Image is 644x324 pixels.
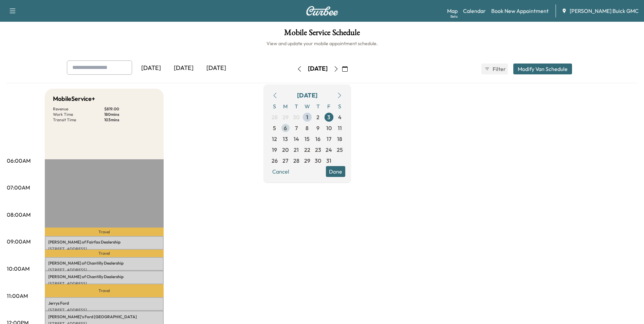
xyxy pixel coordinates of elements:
p: Travel [45,250,164,257]
span: 27 [282,157,288,165]
p: 06:00AM [7,157,31,165]
h1: Mobile Service Schedule [7,29,637,40]
p: [STREET_ADDRESS] [48,307,160,313]
span: T [313,101,324,112]
div: Beta [450,14,458,19]
button: Modify Van Schedule [513,64,572,74]
span: 21 [294,146,299,154]
p: Travel [45,228,164,236]
span: 25 [337,146,343,154]
span: 4 [338,113,342,121]
div: [DATE] [297,91,317,100]
span: 1 [306,113,308,121]
span: 5 [273,124,276,132]
span: 14 [294,135,299,143]
p: Work Time [53,112,104,117]
a: Book New Appointment [491,7,549,15]
span: 16 [315,135,320,143]
p: 180 mins [104,112,155,117]
span: 17 [327,135,331,143]
button: Done [326,166,345,177]
button: Filter [481,64,508,74]
a: Calendar [463,7,486,15]
h5: MobileService+ [53,94,95,104]
span: 28 [272,113,278,121]
span: 26 [272,157,278,165]
span: 10 [326,124,332,132]
span: 30 [315,157,321,165]
p: 103 mins [104,117,155,123]
p: [STREET_ADDRESS] [48,267,160,273]
span: 28 [293,157,299,165]
p: 09:00AM [7,237,31,246]
span: 9 [316,124,319,132]
p: 08:00AM [7,211,31,219]
span: 24 [326,146,332,154]
p: 07:00AM [7,183,30,192]
span: 8 [306,124,309,132]
span: 7 [295,124,298,132]
p: [PERSON_NAME] of Fairfax Dealership [48,239,160,245]
h6: View and update your mobile appointment schedule. [7,40,637,47]
p: [PERSON_NAME] of Chantilly Dealership [48,274,160,280]
p: [STREET_ADDRESS] [48,246,160,252]
p: [PERSON_NAME]'s Ford [GEOGRAPHIC_DATA] [48,314,160,320]
span: 2 [316,113,319,121]
span: S [269,101,280,112]
p: Revenue [53,106,104,112]
p: [PERSON_NAME] of Chantilly Dealership [48,260,160,266]
span: 15 [305,135,310,143]
span: 18 [337,135,342,143]
span: 11 [338,124,342,132]
span: Filter [493,65,505,73]
span: [PERSON_NAME] Buick GMC [570,7,639,15]
span: 29 [282,113,289,121]
button: Cancel [269,166,292,177]
span: 19 [272,146,277,154]
span: 29 [304,157,310,165]
a: MapBeta [447,7,458,15]
p: 11:00AM [7,292,28,300]
p: Travel [45,284,164,297]
p: Jerrys Ford [48,301,160,306]
span: 3 [327,113,330,121]
span: T [291,101,302,112]
span: F [324,101,334,112]
div: [DATE] [167,60,200,76]
p: [STREET_ADDRESS] [48,281,160,286]
span: 13 [283,135,288,143]
img: Curbee Logo [306,6,338,16]
span: S [334,101,345,112]
p: 10:00AM [7,265,30,273]
span: 12 [272,135,277,143]
span: 31 [326,157,331,165]
p: $ 819.00 [104,106,155,112]
div: [DATE] [308,65,328,73]
span: W [302,101,313,112]
span: 6 [284,124,287,132]
div: [DATE] [200,60,233,76]
span: M [280,101,291,112]
div: [DATE] [135,60,167,76]
p: Transit Time [53,117,104,123]
span: 20 [282,146,289,154]
span: 30 [293,113,299,121]
span: 22 [304,146,310,154]
span: 23 [315,146,321,154]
